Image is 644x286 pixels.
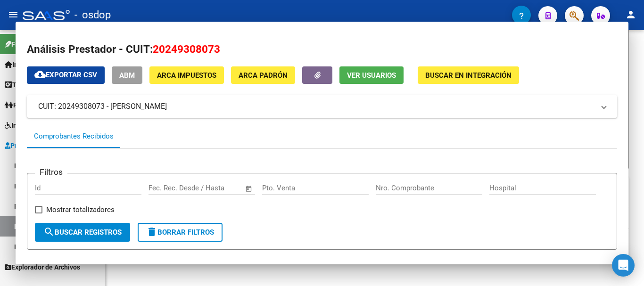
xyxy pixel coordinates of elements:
[625,9,636,20] mat-icon: person
[339,66,404,84] button: Ver Usuarios
[347,71,396,80] span: Ver Usuarios
[157,71,216,80] span: ARCA Impuestos
[34,69,46,80] mat-icon: cloud_download
[425,71,512,80] span: Buscar en Integración
[5,140,91,151] span: Prestadores / Proveedores
[146,226,157,237] mat-icon: delete
[34,71,97,79] span: Exportar CSV
[5,59,29,70] span: Inicio
[5,100,35,110] span: Padrón
[27,66,105,84] button: Exportar CSV
[35,223,130,242] button: Buscar Registros
[27,41,617,57] h2: Análisis Prestador - CUIT:
[5,262,80,272] span: Explorador de Archivos
[149,66,224,84] button: ARCA Impuestos
[239,71,288,80] span: ARCA Padrón
[5,120,92,131] span: Integración (discapacidad)
[35,166,67,178] h3: Filtros
[146,228,214,237] span: Borrar Filtros
[5,80,41,90] span: Tesorería
[612,254,635,277] div: Open Intercom Messenger
[138,223,223,242] button: Borrar Filtros
[153,43,220,55] span: 20249308073
[34,131,114,142] div: Comprobantes Recibidos
[418,66,519,84] button: Buscar en Integración
[244,183,255,194] button: Open calendar
[5,39,54,49] span: Firma Express
[231,66,295,84] button: ARCA Padrón
[38,101,594,112] mat-panel-title: CUIT: 20249308073 - [PERSON_NAME]
[46,204,115,215] span: Mostrar totalizadores
[74,5,111,25] span: - osdop
[149,184,187,192] input: Fecha inicio
[119,71,135,80] span: ABM
[8,9,19,20] mat-icon: menu
[195,184,241,192] input: Fecha fin
[43,226,55,237] mat-icon: search
[43,228,122,237] span: Buscar Registros
[27,95,617,118] mat-expansion-panel-header: CUIT: 20249308073 - [PERSON_NAME]
[112,66,142,84] button: ABM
